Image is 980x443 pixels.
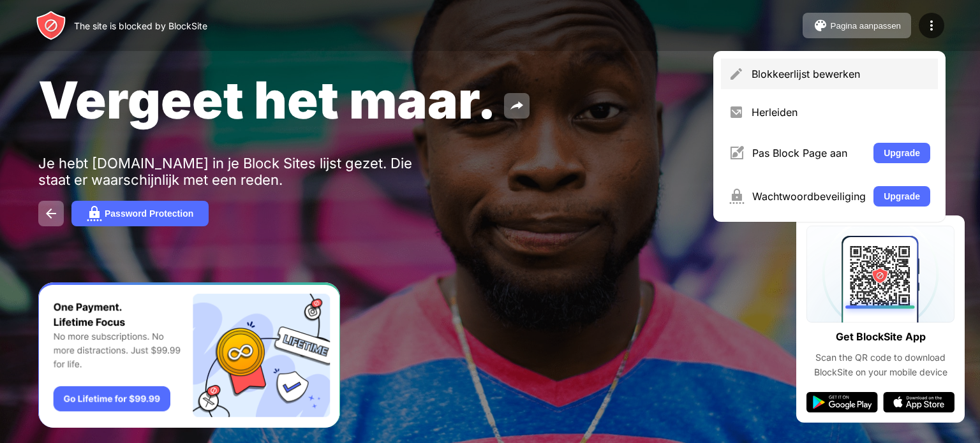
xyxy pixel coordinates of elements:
[836,328,926,346] div: Get BlockSite App
[883,392,954,412] img: app-store.svg
[71,201,209,226] button: Password Protection
[729,66,744,82] img: menu-pencil.svg
[509,98,524,113] img: share.svg
[36,10,66,41] img: header-logo.svg
[752,68,930,80] div: Blokkeerlijst bewerken
[752,190,866,203] div: Wachtwoordbeveiliging
[87,206,102,221] img: password.svg
[43,206,59,221] img: back.svg
[105,208,193,219] div: Password Protection
[831,21,901,31] div: Pagina aanpassen
[38,69,496,131] span: Vergeet het maar.
[38,282,340,428] iframe: Banner
[38,155,433,188] div: Je hebt [DOMAIN_NAME] in je Block Sites lijst gezet. Die staat er waarschijnlijk met een reden.
[806,392,878,412] img: google-play.svg
[803,13,911,38] button: Pagina aanpassen
[873,143,930,163] button: Upgrade
[813,18,828,33] img: pallet.svg
[806,351,954,379] div: Scan the QR code to download BlockSite on your mobile device
[752,106,930,119] div: Herleiden
[924,18,939,33] img: menu-icon.svg
[873,186,930,207] button: Upgrade
[729,145,745,161] img: menu-customize.svg
[729,105,744,120] img: menu-redirect.svg
[729,189,745,204] img: menu-password.svg
[752,147,866,159] div: Pas Block Page aan
[74,20,207,31] div: The site is blocked by BlockSite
